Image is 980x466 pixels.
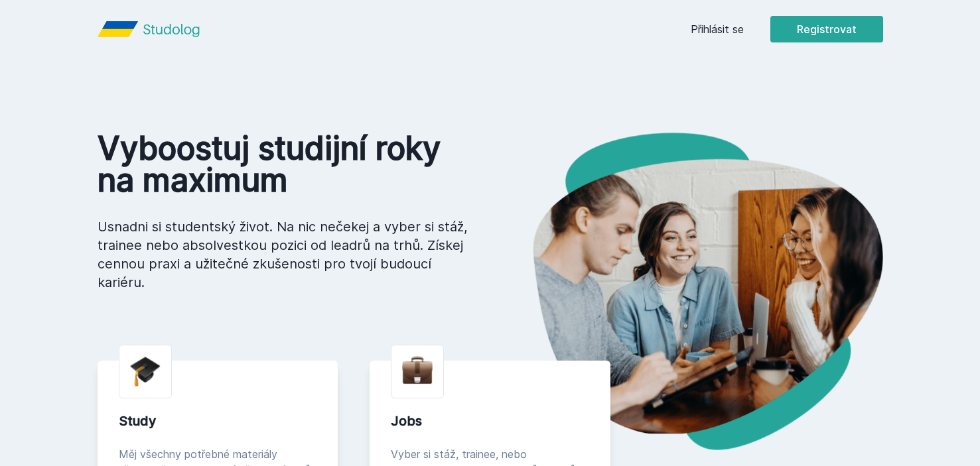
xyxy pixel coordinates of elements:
[130,356,161,387] img: graduation-cap.png
[490,133,883,450] img: hero.png
[402,353,433,387] img: briefcase.png
[691,21,744,37] a: Přihlásit se
[391,412,589,430] div: Jobs
[98,217,469,292] p: Usnadni si studentský život. Na nic nečekej a vyber si stáž, trainee nebo absolvestkou pozici od ...
[98,133,469,196] h1: Vyboostuj studijní roky na maximum
[770,16,883,42] button: Registrovat
[119,412,317,430] div: Study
